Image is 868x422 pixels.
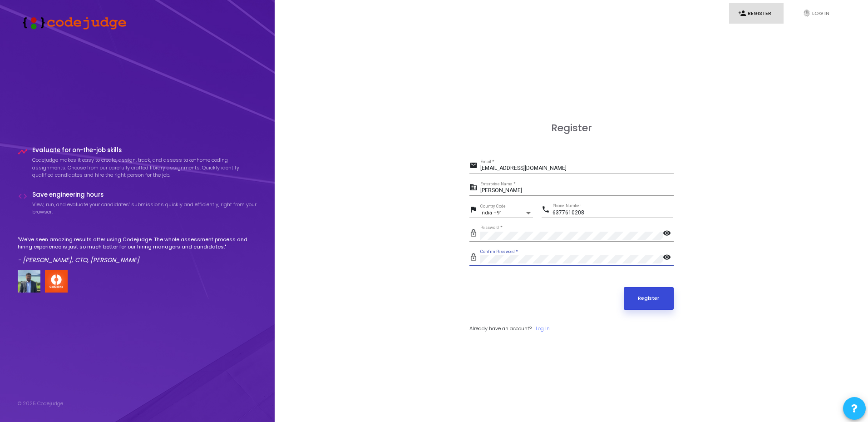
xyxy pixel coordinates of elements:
mat-icon: lock_outline [469,228,480,239]
i: timeline [18,147,28,157]
button: Register [624,287,674,310]
i: code [18,191,28,201]
p: View, run, and evaluate your candidates’ submissions quickly and efficiently, right from your bro... [32,201,257,216]
mat-icon: visibility [663,253,674,263]
a: person_addRegister [729,3,784,24]
input: Enterprise Name [480,188,674,194]
mat-icon: business [469,183,480,194]
a: fingerprintLog In [794,3,848,24]
span: India +91 [480,210,502,216]
input: Phone Number [552,210,673,216]
h3: Register [469,122,674,134]
p: "We've seen amazing results after using Codejudge. The whole assessment process and hiring experi... [18,236,257,251]
mat-icon: email [469,161,480,172]
img: company-logo [45,270,68,293]
mat-icon: visibility [663,228,674,239]
img: user image [18,270,40,293]
mat-icon: phone [542,205,552,216]
i: person_add [738,9,746,17]
mat-icon: lock_outline [469,253,480,263]
input: Email [480,165,674,172]
a: Log In [536,325,550,333]
p: Codejudge makes it easy to create, assign, track, and assess take-home coding assignments. Choose... [32,156,257,179]
span: Already have an account? [469,325,532,332]
h4: Evaluate for on-the-job skills [32,147,257,154]
h4: Save engineering hours [32,191,257,199]
div: © 2025 Codejudge [18,400,63,407]
i: fingerprint [803,9,811,17]
em: - [PERSON_NAME], CTO, [PERSON_NAME] [18,256,139,264]
mat-icon: flag [469,205,480,216]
